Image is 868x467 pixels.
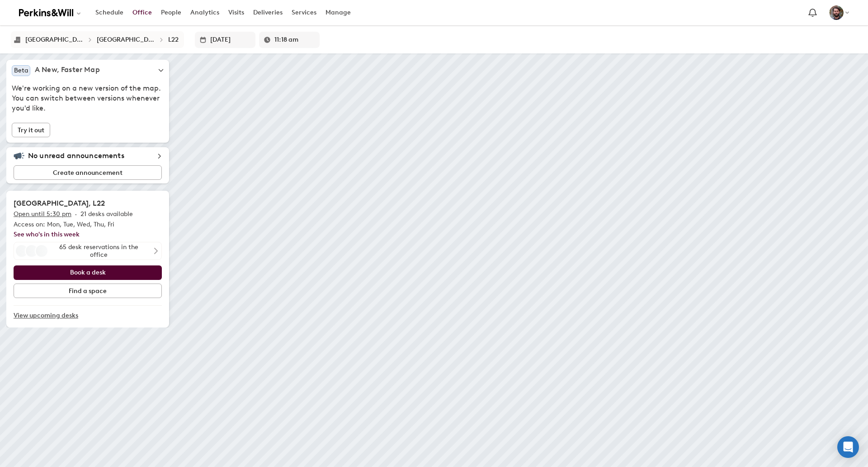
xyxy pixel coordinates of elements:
a: Manage [321,5,355,21]
a: People [156,5,186,21]
button: L22 [165,33,181,46]
div: L22 [168,36,179,43]
h2: [GEOGRAPHIC_DATA], L22 [14,198,162,209]
a: Visits [224,5,249,21]
span: Notification bell navigates to notifications page [807,7,819,19]
div: Open Intercom Messenger [837,436,859,458]
button: Select an organization - Perkins&Will currently selected [14,3,86,23]
span: Beta [14,67,28,74]
a: View upcoming desks [14,306,162,326]
button: Adrian WatsonAik AblimitCillian Collins65 desk reservations in the office [14,242,162,260]
img: Elton Gjata [829,5,844,20]
p: Open until 5:30 pm [14,209,71,220]
p: Access on: Mon, Tue, Wed, Thu, Fri [14,220,162,230]
button: [GEOGRAPHIC_DATA] [23,33,86,46]
div: Cillian Collins [35,244,48,258]
a: See who's in this week [14,231,80,238]
div: BetaA New, Faster MapWe're working on a new version of the map. You can switch between versions w... [12,65,164,113]
a: Office [128,5,156,21]
button: Create announcement [14,165,162,180]
a: Services [287,5,321,21]
h5: A New, Faster Map [35,65,100,76]
button: Book a desk [14,265,162,280]
div: No unread announcements [14,151,162,162]
h5: No unread announcements [28,151,124,160]
input: Enter a time in h:mm a format or select it for a dropdown list [274,32,315,48]
a: Notification bell navigates to notifications page [804,5,821,21]
a: Deliveries [249,5,287,21]
div: Vancouver [97,36,155,43]
button: Elton Gjata [825,3,854,22]
button: Try it out [12,123,50,137]
div: Aik Ablimit [25,244,38,258]
span: We're working on a new version of the map. You can switch between versions whenever you'd like. [12,83,164,113]
p: 21 desks available [80,209,133,220]
div: Canada [25,36,83,43]
a: Schedule [91,5,128,21]
input: Enter date in L format or select it from the dropdown [210,32,251,48]
div: 65 desk reservations in the office [48,243,147,259]
a: Analytics [186,5,224,21]
button: Find a space [14,284,162,298]
button: [GEOGRAPHIC_DATA] [94,33,157,46]
div: Adrian Watson [15,244,28,258]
